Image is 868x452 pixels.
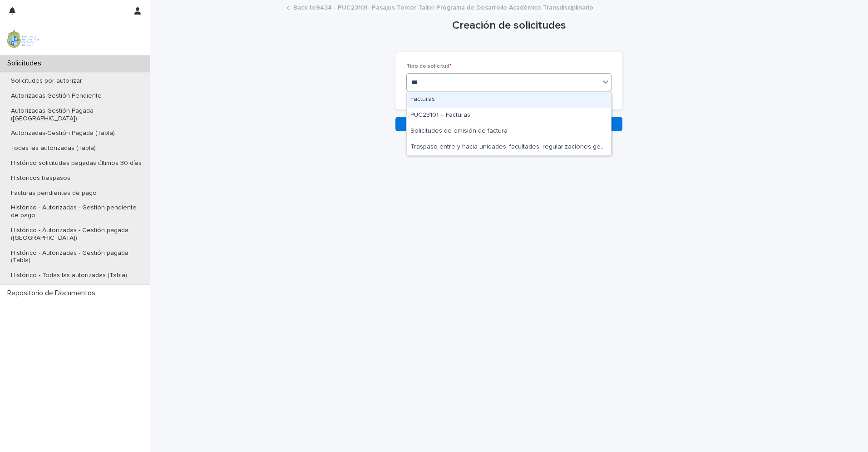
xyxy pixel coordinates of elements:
[4,174,78,182] p: Historicos traspasos
[4,289,103,298] p: Repositorio de Documentos
[4,129,122,137] p: Autorizadas-Gestión Pagada (Tabla)
[407,108,611,124] div: PUC23101 – Facturas
[4,59,49,68] p: Solicitudes
[293,2,593,12] a: Back to9434 - PUC23101- Pasajes Tercer Taller Programa de Desarrollo Académico Transdisciplinario
[406,64,452,69] span: Tipo de solicitud
[4,77,89,85] p: Solicitudes por autorizar
[4,189,104,197] p: Facturas pendientes de pago
[4,107,150,123] p: Autorizadas-Gestión Pagada ([GEOGRAPHIC_DATA])
[407,92,611,108] div: Facturas
[407,139,611,155] div: Traspaso entre y hacia unidades, facultades, regularizaciones generales
[4,249,150,265] p: Histórico - Autorizadas - Gestión pagada (Tabla)
[4,272,134,279] p: Histórico - Todas las autorizadas (Tabla)
[4,159,149,167] p: Histórico solicitudes pagadas últimos 30 días
[7,30,39,48] img: iqsleoUpQLaG7yz5l0jK
[4,227,150,242] p: Histórico - Autorizadas - Gestión pagada ([GEOGRAPHIC_DATA])
[4,204,150,219] p: Histórico - Autorizadas - Gestión pendiente de pago
[395,117,622,131] button: Save
[407,124,611,139] div: Solicitudes de emisión de factura
[4,92,109,100] p: Autorizadas-Gestión Pendiente
[395,19,622,32] h1: Creación de solicitudes
[4,144,103,152] p: Todas las autorizadas (Tabla)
